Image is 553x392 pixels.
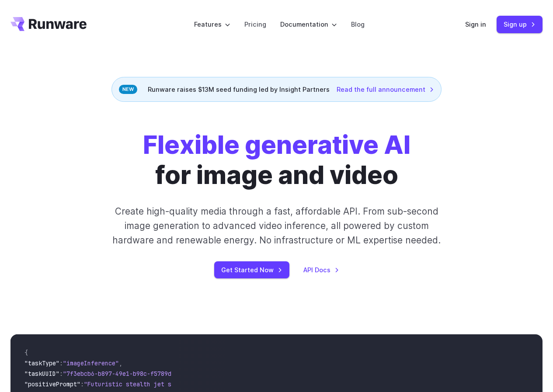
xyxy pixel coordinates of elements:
span: : [59,370,63,378]
span: "imageInference" [63,359,119,367]
a: API Docs [303,265,339,275]
strong: Flexible generative AI [143,129,410,160]
span: : [80,380,84,388]
div: Runware raises $13M seed funding led by Insight Partners [111,77,442,102]
a: Pricing [244,19,266,29]
span: { [24,349,28,357]
a: Sign up [497,16,543,33]
span: "positivePrompt" [24,380,80,388]
span: "taskType" [24,359,59,367]
a: Blog [351,19,365,29]
span: , [119,359,122,367]
span: "7f3ebcb6-b897-49e1-b98c-f5789d2d40d7" [63,370,196,378]
span: "taskUUID" [24,370,59,378]
a: Read the full announcement [337,84,434,94]
p: Create high-quality media through a fast, affordable API. From sub-second image generation to adv... [106,204,447,248]
a: Sign in [465,19,486,29]
span: "Futuristic stealth jet streaking through a neon-lit cityscape with glowing purple exhaust" [84,380,402,388]
a: Get Started Now [214,261,289,278]
h1: for image and video [143,130,410,190]
label: Documentation [280,19,337,29]
a: Go to / [10,17,87,31]
label: Features [194,19,230,29]
span: : [59,359,63,367]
